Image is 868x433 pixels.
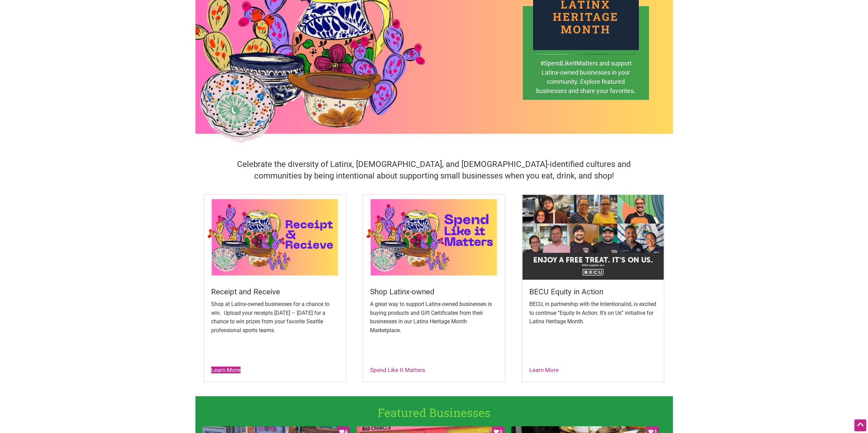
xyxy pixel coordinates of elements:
h5: Shop Latinx-owned [370,287,498,297]
a: Learn More [211,367,240,373]
a: Learn More [529,367,559,373]
img: Equity in Action - Latinx Heritage Month [523,195,664,279]
p: BECU, in partnership with the Intentionalist, is excited to continue “Equity In Action: It’s on U... [529,300,657,326]
p: Shop at Latinx-owned businesses for a chance to win. Upload your receipts [DATE] – [DATE] for a c... [211,300,339,335]
a: Spend Like It Matters [370,367,425,373]
h5: BECU Equity in Action [529,287,657,297]
img: Latinx / Hispanic Heritage Month [363,195,504,279]
h1: Featured Businesses [201,404,667,421]
img: Latinx / Hispanic Heritage Month [204,195,345,279]
h5: Receipt and Receive [211,287,339,297]
h4: Celebrate the diversity of Latinx, [DEMOGRAPHIC_DATA], and [DEMOGRAPHIC_DATA]-identified cultures... [219,159,649,182]
div: Scroll Back to Top [854,419,866,431]
div: #SpendLikeItMatters and support Latinx-owned businesses in your community. Explore featured busin... [536,59,636,105]
p: A great way to support Latinx-owned businesses is buying products and Gift Certificates from thei... [370,300,498,335]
